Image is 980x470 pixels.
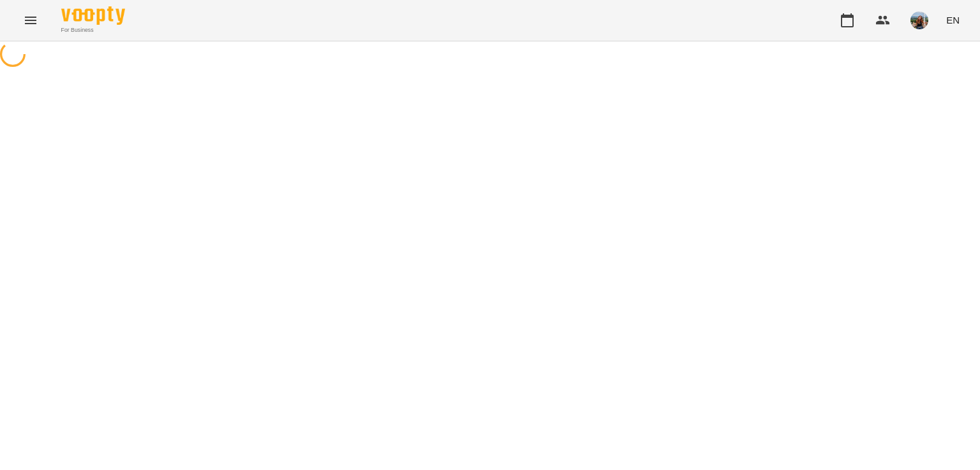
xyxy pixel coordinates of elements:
[15,5,46,36] button: Menu
[946,13,960,27] span: EN
[61,26,125,34] span: For Business
[941,8,965,32] button: EN
[910,11,928,29] img: fade860515acdeec7c3b3e8f399b7c1b.jpg
[61,6,125,25] img: Voopty Logo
